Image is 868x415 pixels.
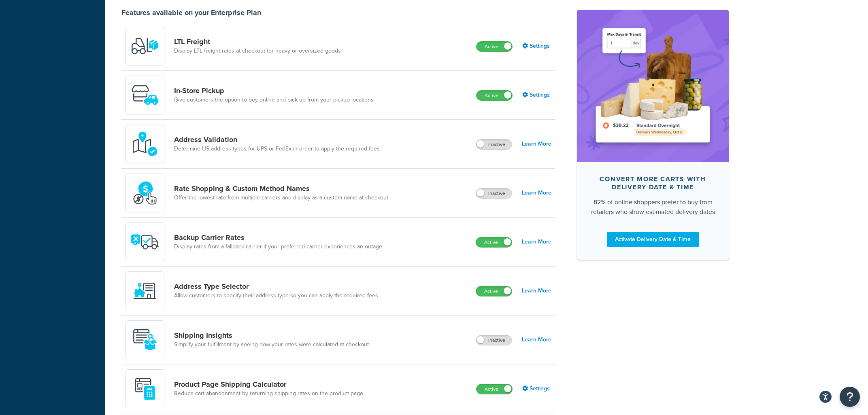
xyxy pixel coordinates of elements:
[522,334,551,345] a: Learn More
[522,236,551,248] a: Learn More
[174,96,374,104] a: Give customers the option to buy online and pick up from your pickup locations
[174,292,378,300] a: Allow customers to specify their address type so you can apply the required fees
[174,86,374,95] a: In-Store Pickup
[476,286,512,296] label: Active
[174,194,388,202] a: Offer the lowest rate from multiple carriers and display as a custom name at checkout
[174,380,363,389] a: Product Page Shipping Calculator
[174,243,382,251] a: Display rates from a fallback carrier if your preferred carrier experiences an outage
[174,184,388,193] a: Rate Shopping & Custom Method Names
[476,188,512,198] label: Inactive
[174,390,363,398] a: Reduce cart abandonment by returning shipping rates on the product page
[174,145,380,153] a: Determine US address types for UPS or FedEx in order to apply the required fees
[131,277,159,305] img: wNXZ4XiVfOSSwAAAABJRU5ErkJggg==
[131,375,159,403] img: +D8d0cXZM7VpdAAAAAElFTkSuQmCC
[589,22,717,150] img: feature-image-ddt-36eae7f7280da8017bfb280eaccd9c446f90b1fe08728e4019434db127062ab4.png
[522,40,551,52] a: Settings
[131,228,159,256] img: icon-duo-feat-backup-carrier-4420b188.png
[174,135,380,144] a: Address Validation
[174,47,341,55] a: Display LTL freight rates at checkout for heavy or oversized goods
[131,130,159,158] img: kIG8fy0lQAAAABJRU5ErkJggg==
[477,42,512,51] label: Active
[174,233,382,242] a: Backup Carrier Rates
[476,140,512,149] label: Inactive
[840,387,860,407] button: Open Resource Center
[522,89,551,101] a: Settings
[131,32,159,60] img: y79ZsPf0fXUFUhFXDzUgf+ktZg5F2+ohG75+v3d2s1D9TjoU8PiyCIluIjV41seZevKCRuEjTPPOKHJsQcmKCXGdfprl3L4q7...
[476,237,512,247] label: Active
[590,175,716,191] div: Convert more carts with delivery date & time
[174,282,378,291] a: Address Type Selector
[131,179,159,207] img: icon-duo-feat-rate-shopping-ecdd8bed.png
[522,187,551,199] a: Learn More
[522,285,551,296] a: Learn More
[607,231,699,247] a: Activate Delivery Date & Time
[477,384,512,394] label: Active
[174,341,369,349] a: Simplify your fulfillment by seeing how your rates were calculated at checkout
[131,81,159,109] img: wfgcfpwTIucLEAAAAASUVORK5CYII=
[131,326,159,354] img: Acw9rhKYsOEjAAAAAElFTkSuQmCC
[522,138,551,150] a: Learn More
[121,8,261,17] div: Features available on your Enterprise Plan
[174,37,341,46] a: LTL Freight
[476,335,512,345] label: Inactive
[174,331,369,340] a: Shipping Insights
[477,91,512,100] label: Active
[522,383,551,394] a: Settings
[590,197,716,216] div: 82% of online shoppers prefer to buy from retailers who show estimated delivery dates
